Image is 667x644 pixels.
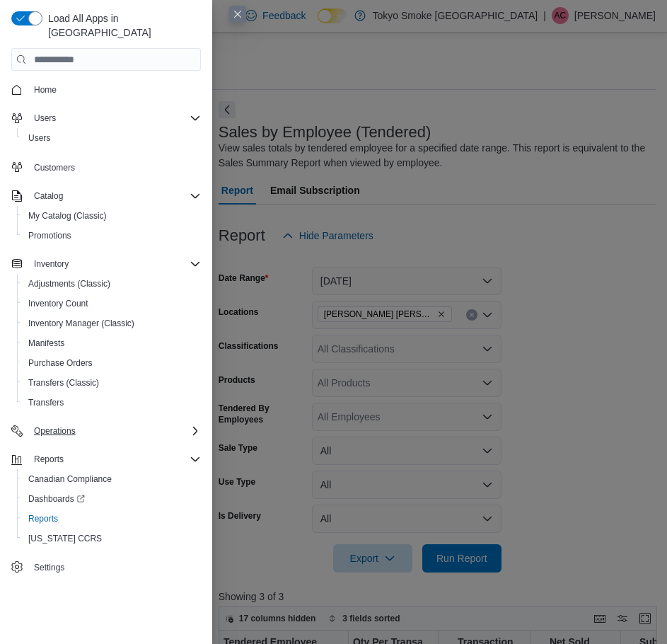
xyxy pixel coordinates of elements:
a: [US_STATE] CCRS [23,530,108,547]
button: Catalog [6,186,207,206]
span: Promotions [23,227,201,244]
span: Canadian Compliance [28,473,112,485]
button: Operations [28,422,81,439]
span: Transfers (Classic) [23,374,201,391]
span: Transfers [23,394,201,411]
a: Transfers [23,394,69,411]
a: Canadian Compliance [23,471,117,488]
button: Reports [6,449,207,469]
span: Dashboards [23,490,201,507]
button: Settings [6,557,207,577]
span: Users [23,130,201,146]
span: Load All Apps in [GEOGRAPHIC_DATA] [42,11,201,40]
button: Operations [6,421,207,441]
a: Dashboards [17,489,207,509]
a: My Catalog (Classic) [23,207,112,224]
button: Promotions [17,226,207,246]
span: Home [34,84,57,96]
a: Users [23,130,56,146]
span: Inventory [34,258,69,270]
a: Inventory Count [23,295,94,312]
button: Transfers (Classic) [17,373,207,393]
span: Inventory [28,255,201,272]
a: Reports [23,510,64,527]
a: Promotions [23,227,77,244]
span: Manifests [23,335,201,352]
span: Reports [28,451,201,468]
span: Users [34,113,56,124]
button: Canadian Compliance [17,469,207,489]
a: Adjustments (Classic) [23,275,116,292]
a: Customers [28,159,81,176]
span: Transfers (Classic) [28,377,99,389]
span: Purchase Orders [23,355,201,372]
a: Manifests [23,335,70,352]
button: Manifests [17,333,207,353]
button: Reports [17,509,207,529]
span: Operations [34,425,76,437]
button: Home [6,79,207,100]
span: Transfers [28,397,64,408]
button: Inventory [28,255,74,272]
span: Inventory Manager (Classic) [28,318,134,329]
span: Users [28,110,201,127]
span: Reports [34,454,64,465]
span: [US_STATE] CCRS [28,533,102,544]
button: Catalog [28,188,69,205]
span: Customers [28,158,201,176]
span: Home [28,81,201,98]
button: Inventory [6,254,207,274]
span: Reports [28,513,58,524]
span: Washington CCRS [23,530,201,547]
span: Reports [23,510,201,527]
button: Customers [6,156,207,177]
span: Dashboards [28,493,85,505]
a: Settings [28,559,70,576]
button: Inventory Manager (Classic) [17,314,207,333]
a: Inventory Manager (Classic) [23,315,140,332]
span: Users [28,132,50,144]
a: Home [28,81,62,98]
span: Promotions [28,230,71,241]
button: Users [28,110,62,127]
span: Purchase Orders [28,357,93,369]
button: [US_STATE] CCRS [17,529,207,548]
span: Operations [28,422,201,439]
button: Purchase Orders [17,353,207,373]
span: Inventory Manager (Classic) [23,315,201,332]
nav: Complex example [11,74,201,580]
a: Purchase Orders [23,355,98,372]
span: Adjustments (Classic) [28,278,110,289]
span: Manifests [28,338,64,349]
span: Catalog [34,190,63,202]
a: Transfers (Classic) [23,374,105,391]
span: Canadian Compliance [23,471,201,488]
span: Settings [34,562,64,573]
button: Close this dialog [229,6,246,23]
span: Catalog [28,188,201,205]
button: Adjustments (Classic) [17,274,207,294]
span: Inventory Count [23,295,201,312]
button: Transfers [17,393,207,413]
span: Inventory Count [28,298,88,309]
span: Settings [28,558,201,576]
button: Reports [28,451,69,468]
button: Users [6,108,207,128]
button: Inventory Count [17,294,207,314]
span: My Catalog (Classic) [28,210,107,222]
button: My Catalog (Classic) [17,206,207,226]
button: Users [17,128,207,148]
span: My Catalog (Classic) [23,207,201,224]
a: Dashboards [23,490,91,507]
span: Adjustments (Classic) [23,275,201,292]
span: Customers [34,162,75,173]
